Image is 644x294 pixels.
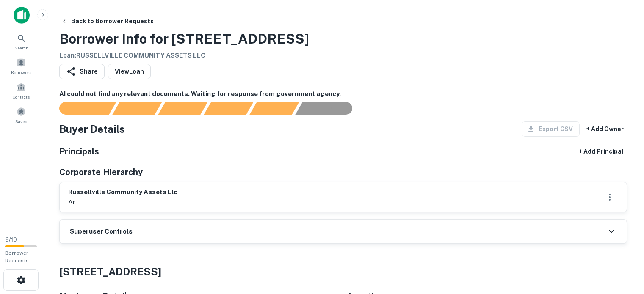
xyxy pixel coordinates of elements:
[15,118,28,125] span: Saved
[59,166,143,179] h5: Corporate Hierarchy
[59,64,105,79] button: Share
[14,7,30,24] img: capitalize-icon.png
[59,121,125,137] h4: Buyer Details
[59,51,309,60] h6: Loan : RUSSELLVILLE COMMUNITY ASSETS LLC
[49,102,113,115] div: Sending borrower request to AI...
[5,250,29,264] span: Borrower Requests
[575,144,627,159] button: + Add Principal
[204,102,253,115] div: Principals found, AI now looking for contact information...
[249,102,299,115] div: Principals found, still searching for contact information. This may take time...
[3,55,40,77] a: Borrowers
[5,236,17,243] span: 6 / 10
[68,187,177,197] h6: russellville community assets llc
[68,197,177,207] p: ar
[158,102,207,115] div: Documents found, AI parsing details...
[296,102,362,115] div: AI fulfillment process complete.
[108,64,151,79] a: ViewLoan
[58,14,157,29] button: Back to Borrower Requests
[11,69,31,76] span: Borrowers
[59,264,627,279] h4: [STREET_ADDRESS]
[13,93,30,100] span: Contacts
[583,121,627,137] button: + Add Owner
[3,79,40,102] a: Contacts
[14,44,28,51] span: Search
[59,29,309,49] h3: Borrower Info for [STREET_ADDRESS]
[3,30,40,53] a: Search
[112,102,162,115] div: Your request is received and processing...
[59,145,99,158] h5: Principals
[70,227,133,236] h6: Superuser Controls
[59,89,627,99] h6: AI could not find any relevant documents. Waiting for response from government agency.
[3,104,40,126] a: Saved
